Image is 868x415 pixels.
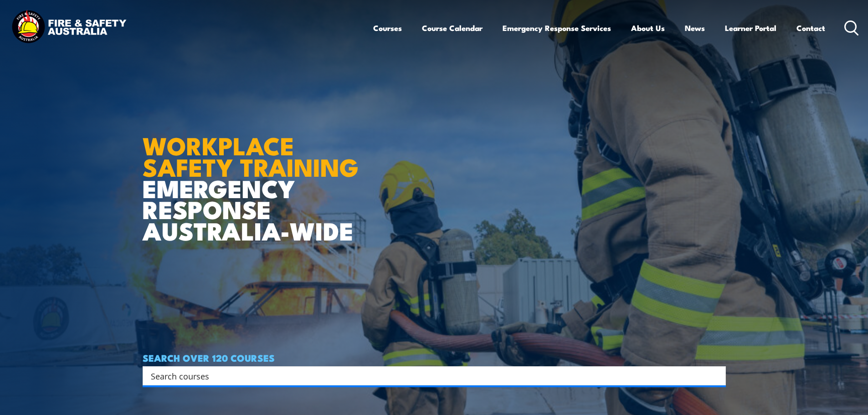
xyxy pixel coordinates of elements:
[796,16,825,40] a: Contact
[153,369,708,382] form: Search form
[422,16,483,40] a: Course Calendar
[685,16,705,40] a: News
[143,353,726,363] h4: SEARCH OVER 120 COURSES
[725,16,776,40] a: Learner Portal
[143,126,359,185] strong: WORKPLACE SAFETY TRAINING
[143,112,365,241] h1: EMERGENCY RESPONSE AUSTRALIA-WIDE
[631,16,665,40] a: About Us
[151,369,706,383] input: Search input
[710,369,723,382] button: Search magnifier button
[503,16,611,40] a: Emergency Response Services
[373,16,402,40] a: Courses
